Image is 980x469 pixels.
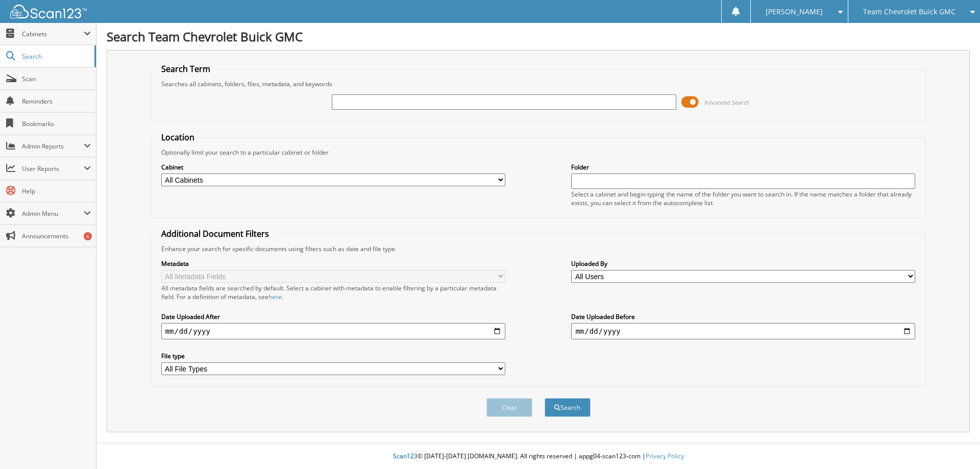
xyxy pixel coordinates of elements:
[571,312,915,321] label: Date Uploaded Before
[863,9,955,15] span: Team Chevrolet Buick GMC
[22,30,84,38] span: Cabinets
[393,452,418,460] span: Scan123
[22,187,91,195] span: Help
[22,232,91,240] span: Announcements
[571,190,915,207] div: Select a cabinet and begin typing the name of the folder you want to search in. If the name match...
[161,352,505,360] label: File type
[22,142,84,151] span: Admin Reports
[161,163,505,171] label: Cabinet
[22,209,84,218] span: Admin Menu
[22,164,84,173] span: User Reports
[22,97,91,106] span: Reminders
[161,284,505,301] div: All metadata fields are searched by default. Select a cabinet with metadata to enable filtering b...
[156,80,921,88] div: Searches all cabinets, folders, files, metadata, and keywords
[268,292,282,301] a: here
[156,148,921,157] div: Optionally limit your search to a particular cabinet or folder
[96,444,980,469] div: © [DATE]-[DATE] [DOMAIN_NAME]. All rights reserved | appg04-scan123-com |
[22,119,91,128] span: Bookmarks
[704,98,750,106] span: Advanced Search
[161,259,505,268] label: Metadata
[161,312,505,321] label: Date Uploaded After
[571,323,915,339] input: end
[84,232,92,240] div: 6
[156,228,274,239] legend: Additional Document Filters
[545,398,591,417] button: Search
[571,163,915,171] label: Folder
[22,75,91,83] span: Scan
[10,5,87,18] img: scan123-logo-white.svg
[161,323,505,339] input: start
[22,52,89,61] span: Search
[156,63,215,75] legend: Search Term
[766,9,823,15] span: [PERSON_NAME]
[571,259,915,268] label: Uploaded By
[156,244,921,253] div: Enhance your search for specific documents using filters such as date and file type.
[107,28,970,45] h1: Search Team Chevrolet Buick GMC
[156,132,200,143] legend: Location
[486,398,532,417] button: Clear
[646,452,684,460] a: Privacy Policy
